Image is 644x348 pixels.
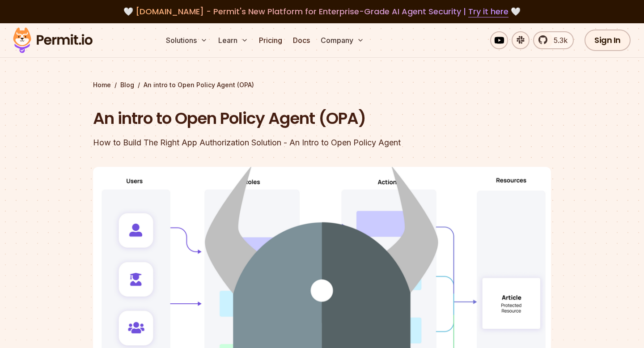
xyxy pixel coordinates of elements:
[289,31,314,49] a: Docs
[21,5,623,18] div: 🤍 🤍
[93,81,551,89] div: / /
[93,136,436,149] div: How to Build The Right App Authorization Solution - An Intro to Open Policy Agent
[585,30,631,51] a: Sign In
[136,6,508,17] span: [DOMAIN_NAME] - Permit's New Platform for Enterprise-Grade AI Agent Security |
[317,31,368,49] button: Company
[255,31,286,49] a: Pricing
[215,31,252,49] button: Learn
[93,81,111,89] a: Home
[120,81,134,89] a: Blog
[548,35,568,46] span: 5.3k
[468,6,508,17] a: Try it here
[533,31,574,49] a: 5.3k
[9,25,97,55] img: Permit logo
[162,31,211,49] button: Solutions
[93,107,436,130] h1: An intro to Open Policy Agent (OPA)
